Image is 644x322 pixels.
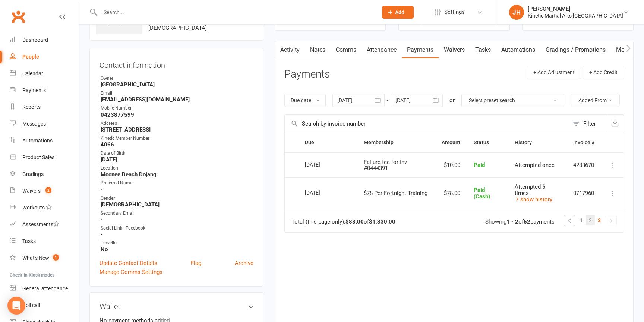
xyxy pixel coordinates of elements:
[395,9,404,15] span: Add
[444,4,465,20] span: Settings
[439,41,470,59] a: Waivers
[10,280,79,297] a: General attendance kiosk mode
[362,41,402,59] a: Attendance
[100,302,253,310] h3: Wallet
[98,7,372,18] input: Search...
[382,6,414,19] button: Add
[515,162,555,168] span: Attempted once
[235,259,253,268] a: Archive
[101,156,253,163] strong: [DATE]
[298,133,357,152] th: Due
[449,96,455,105] div: or
[357,133,435,152] th: Membership
[10,216,79,233] a: Assessments
[101,216,253,223] strong: -
[569,115,606,133] button: Filter
[101,75,253,82] div: Owner
[10,233,79,250] a: Tasks
[474,162,485,168] span: Paid
[467,133,508,152] th: Status
[22,70,43,76] div: Calendar
[10,99,79,116] a: Reports
[148,25,207,31] span: [DEMOGRAPHIC_DATA]
[527,66,581,79] button: + Add Adjustment
[191,259,201,268] a: Flag
[435,152,467,178] td: $10.00
[9,7,28,26] a: Clubworx
[74,43,80,49] img: tab_keywords_by_traffic_grey.svg
[12,12,18,18] img: logo_orange.svg
[275,41,305,59] a: Activity
[10,82,79,99] a: Payments
[485,219,555,225] div: Showing of payments
[101,210,253,217] div: Secondary Email
[589,215,592,225] span: 2
[101,120,253,127] div: Address
[528,12,623,19] div: Kinetic Martial Arts [GEOGRAPHIC_DATA]
[100,259,157,268] a: Update Contact Details
[364,159,407,172] span: Failure fee for Inv #0444391
[10,48,79,65] a: People
[305,187,339,198] div: [DATE]
[22,205,45,211] div: Workouts
[101,246,253,253] strong: No
[19,19,82,25] div: Domain: [DOMAIN_NAME]
[10,183,79,199] a: Waivers 2
[12,19,18,25] img: website_grey.svg
[82,44,126,49] div: Keywords by Traffic
[28,44,67,49] div: Domain Overview
[10,32,79,48] a: Dashboard
[20,43,26,49] img: tab_domain_overview_orange.svg
[101,165,253,172] div: Location
[101,90,253,97] div: Email
[101,135,253,142] div: Kinetic Member Number
[22,302,40,308] div: Roll call
[583,66,624,79] button: + Add Credit
[45,187,51,193] span: 2
[22,87,46,93] div: Payments
[305,41,331,59] a: Notes
[586,215,595,225] a: 2
[22,121,46,127] div: Messages
[305,159,339,170] div: [DATE]
[345,218,364,225] strong: $88.00
[595,215,604,225] a: 3
[101,141,253,148] strong: 4066
[10,149,79,166] a: Product Sales
[331,41,362,59] a: Comms
[369,218,395,225] strong: $1,330.00
[496,41,540,59] a: Automations
[101,105,253,112] div: Mobile Number
[528,6,623,12] div: [PERSON_NAME]
[10,132,79,149] a: Automations
[598,215,601,225] span: 3
[291,219,395,225] div: Total (this page only): of
[402,41,439,59] a: Payments
[22,171,44,177] div: Gradings
[101,171,253,178] strong: Moonee Beach Dojang
[22,255,49,261] div: What's New
[101,225,253,232] div: Social Link - Facebook
[10,250,79,266] a: What's New1
[101,150,253,157] div: Date of Birth
[22,221,59,227] div: Assessments
[101,240,253,247] div: Traveller
[566,177,601,209] td: 0717960
[470,41,496,59] a: Tasks
[10,65,79,82] a: Calendar
[506,218,518,225] strong: 1 - 2
[285,115,569,133] input: Search by invoice number
[10,199,79,216] a: Workouts
[540,41,611,59] a: Gradings / Promotions
[524,218,530,225] strong: 52
[364,190,427,196] span: $78 Per Fortnight Training
[101,180,253,187] div: Preferred Name
[22,285,68,291] div: General attendance
[515,183,545,196] span: Attempted 6 times
[10,297,79,314] a: Roll call
[7,297,25,315] div: Open Intercom Messenger
[100,58,253,69] h3: Contact information
[571,94,620,107] button: Added From
[22,154,54,160] div: Product Sales
[101,126,253,133] strong: [STREET_ADDRESS]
